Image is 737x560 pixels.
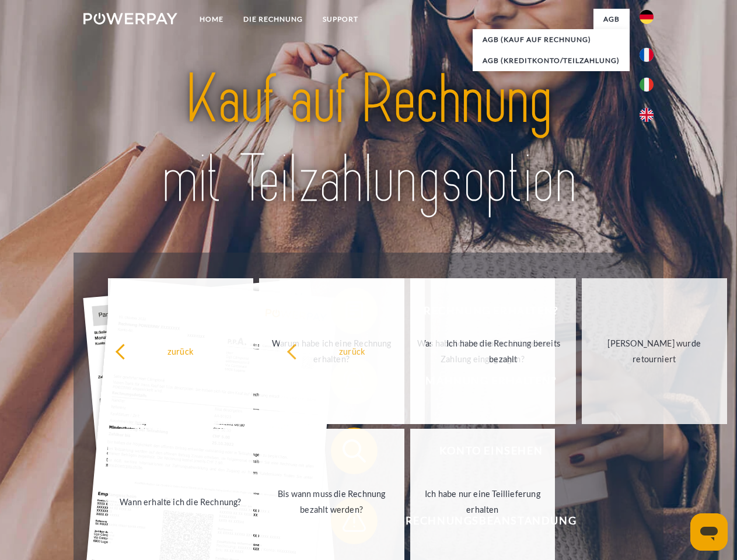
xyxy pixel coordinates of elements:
[640,78,654,92] img: it
[115,343,246,359] div: zurück
[438,335,569,367] div: Ich habe die Rechnung bereits bezahlt
[111,56,626,223] img: title-powerpay_de.svg
[640,10,654,24] img: de
[287,343,418,359] div: zurück
[690,513,728,551] iframe: Schaltfläche zum Öffnen des Messaging-Fensters
[473,50,630,71] a: AGB (Kreditkonto/Teilzahlung)
[233,9,313,30] a: DIE RECHNUNG
[417,486,549,517] div: Ich habe nur eine Teillieferung erhalten
[589,335,720,367] div: [PERSON_NAME] wurde retourniert
[473,29,630,50] a: AGB (Kauf auf Rechnung)
[593,9,630,30] a: agb
[313,9,368,30] a: SUPPORT
[640,108,654,122] img: en
[83,13,177,24] img: logo-powerpay-white.svg
[115,494,246,509] div: Wann erhalte ich die Rechnung?
[266,486,397,517] div: Bis wann muss die Rechnung bezahlt werden?
[190,9,233,30] a: Home
[640,48,654,62] img: fr
[266,335,397,367] div: Warum habe ich eine Rechnung erhalten?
